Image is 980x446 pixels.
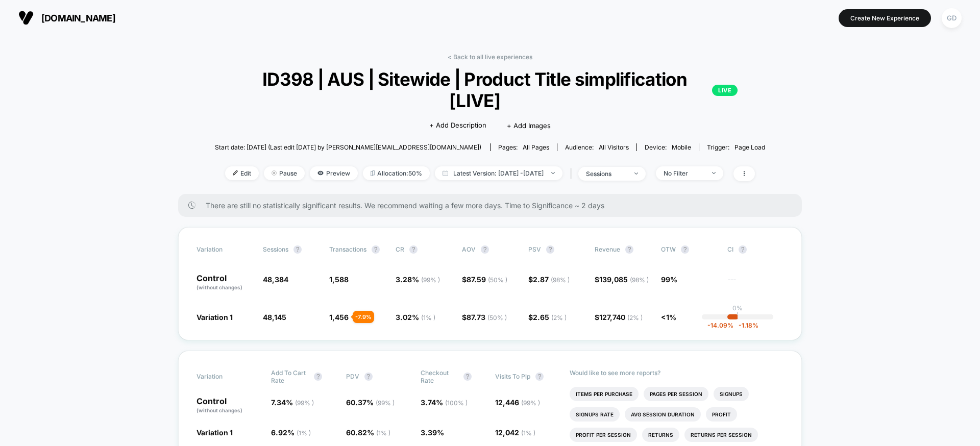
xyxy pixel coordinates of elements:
[644,387,708,401] li: Pages Per Session
[197,407,242,413] span: (without changes)
[627,314,643,321] span: ( 2 % )
[197,369,253,384] span: Variation
[714,387,749,401] li: Signups
[599,313,643,321] span: 127,740
[495,428,535,437] span: 12,042
[271,369,309,384] span: Add To Cart Rate
[314,373,322,381] button: ?
[636,143,699,151] span: Device:
[467,313,507,321] span: 87.73
[568,166,578,181] span: |
[197,274,253,291] p: Control
[681,245,689,254] button: ?
[462,275,507,284] span: $
[197,284,242,290] span: (without changes)
[586,170,627,178] div: sessions
[595,313,643,321] span: $
[481,245,489,254] button: ?
[533,313,567,321] span: 2.65
[329,245,366,253] span: Transactions
[310,166,358,180] span: Preview
[353,311,374,323] div: - 7.9 %
[272,170,277,176] img: end
[41,13,115,23] span: [DOMAIN_NAME]
[421,369,458,384] span: Checkout Rate
[734,143,765,151] span: Page Load
[839,9,931,27] button: Create New Experience
[495,373,530,380] span: Visits To Plp
[942,8,962,28] div: GD
[443,170,448,176] img: calendar
[630,276,649,284] span: ( 98 % )
[521,429,535,437] span: ( 1 % )
[642,428,679,442] li: Returns
[737,312,739,319] p: |
[664,169,704,177] div: No Filter
[595,245,620,253] span: Revenue
[462,313,507,321] span: $
[364,373,373,381] button: ?
[533,275,570,284] span: 2.87
[661,245,717,254] span: OTW
[371,170,375,176] img: rebalance
[599,143,629,151] span: All Visitors
[595,275,649,284] span: $
[233,170,238,176] img: edit
[707,321,733,329] span: -14.09 %
[732,304,743,312] p: 0%
[661,313,676,321] span: <1%
[346,428,390,437] span: 60.82 %
[535,373,544,381] button: ?
[551,172,555,174] img: end
[672,143,691,151] span: mobile
[421,428,444,437] span: 3.39 %
[463,373,472,381] button: ?
[396,245,404,253] span: CR
[727,245,783,254] span: CI
[409,245,418,254] button: ?
[528,275,570,284] span: $
[495,398,540,407] span: 12,446
[197,397,261,414] p: Control
[225,166,259,180] span: Edit
[634,172,638,175] img: end
[507,121,551,130] span: + Add Images
[329,275,349,284] span: 1,588
[263,313,286,321] span: 48,145
[346,398,395,407] span: 60.37 %
[346,373,359,380] span: PDV
[939,8,965,29] button: GD
[712,85,738,96] p: LIVE
[684,428,758,442] li: Returns Per Session
[396,313,435,321] span: 3.02 %
[498,143,549,151] div: Pages:
[528,245,541,253] span: PSV
[551,276,570,284] span: ( 98 % )
[263,245,288,253] span: Sessions
[197,313,233,321] span: Variation 1
[271,428,311,437] span: 6.92 %
[625,407,701,422] li: Avg Session Duration
[570,407,620,422] li: Signups Rate
[712,172,716,174] img: end
[739,245,747,254] button: ?
[15,10,118,26] button: [DOMAIN_NAME]
[487,314,507,321] span: ( 50 % )
[706,407,737,422] li: Profit
[733,321,758,329] span: -1.18 %
[372,245,380,254] button: ?
[206,201,781,210] span: There are still no statistically significant results. We recommend waiting a few more days . Time...
[421,398,468,407] span: 3.74 %
[264,166,305,180] span: Pause
[448,53,532,61] a: < Back to all live experiences
[570,369,783,377] p: Would like to see more reports?
[551,314,567,321] span: ( 2 % )
[197,428,233,437] span: Variation 1
[570,428,637,442] li: Profit Per Session
[523,143,549,151] span: all pages
[462,245,476,253] span: AOV
[467,275,507,284] span: 87.59
[329,313,349,321] span: 1,456
[295,399,314,407] span: ( 99 % )
[396,275,440,284] span: 3.28 %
